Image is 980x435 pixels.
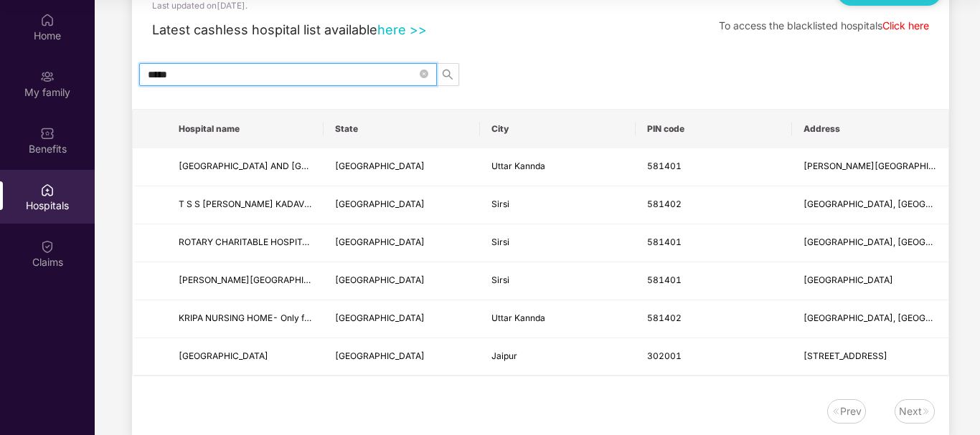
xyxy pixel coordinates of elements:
[167,110,324,148] th: Hospital name
[840,403,862,419] div: Prev
[335,274,425,285] span: [GEOGRAPHIC_DATA]
[437,69,458,80] span: search
[324,300,480,338] td: Karnataka
[480,110,636,148] th: City
[804,123,937,135] span: Address
[324,110,480,148] th: State
[922,407,930,416] img: svg+xml;base64,PHN2ZyB4bWxucz0iaHR0cDovL3d3dy53My5vcmcvMjAwMC9zdmciIHdpZHRoPSIxNiIgaGVpZ2h0PSIxNi...
[167,148,324,186] td: MARIKAMBHA HOSPITAL AND DIAGNOSTIC CENTRE
[480,338,636,376] td: Jaipur
[792,186,948,224] td: Adarsha Nagar, College Road
[167,338,324,376] td: METROPOLITAN HOSPITAL
[719,19,882,32] span: To access the blacklisted hospitals
[324,224,480,262] td: Karnataka
[792,148,948,186] td: Veera savarkar Road, Sirsi- Yellapur Road
[636,110,792,148] th: PIN code
[40,70,55,84] img: svg+xml;base64,PHN2ZyB3aWR0aD0iMjAiIGhlaWdodD0iMjAiIHZpZXdCb3g9IjAgMCAyMCAyMCIgZmlsbD0ibm9uZSIgeG...
[647,199,682,209] span: 581402
[491,274,509,285] span: Sirsi
[882,19,929,32] a: Click here
[831,407,840,416] img: svg+xml;base64,PHN2ZyB4bWxucz0iaHR0cDovL3d3dy53My5vcmcvMjAwMC9zdmciIHdpZHRoPSIxNiIgaGVpZ2h0PSIxNi...
[420,67,428,81] span: close-circle
[480,148,636,186] td: Uttar Kannda
[324,148,480,186] td: Karnataka
[420,70,428,78] span: close-circle
[40,183,55,197] img: svg+xml;base64,PHN2ZyBpZD0iSG9zcGl0YWxzIiB4bWxucz0iaHR0cDovL3d3dy53My5vcmcvMjAwMC9zdmciIHdpZHRoPS...
[179,199,456,209] span: T S S [PERSON_NAME] KADAVE INSTITUTE OF MEDICAL SCIENCES
[167,186,324,224] td: T S S SHRIPAD HEGDE KADAVE INSTITUTE OF MEDICAL SCIENCES
[480,262,636,300] td: Sirsi
[804,274,893,285] span: [GEOGRAPHIC_DATA]
[792,262,948,300] td: State Highway 93, Devikere Road, North Canara
[324,262,480,300] td: Karnataka
[491,312,545,323] span: Uttar Kannda
[179,312,351,323] span: KRIPA NURSING HOME- Only for SKDRDP
[179,161,381,171] span: [GEOGRAPHIC_DATA] AND [GEOGRAPHIC_DATA]
[647,350,682,361] span: 302001
[436,63,459,86] button: search
[324,338,480,376] td: Rajasthan
[40,126,55,140] img: svg+xml;base64,PHN2ZyBpZD0iQmVuZWZpdHMiIHhtbG5zPSJodHRwOi8vd3d3LnczLm9yZy8yMDAwL3N2ZyIgd2lkdGg9Ij...
[179,123,312,135] span: Hospital name
[335,161,425,171] span: [GEOGRAPHIC_DATA]
[324,186,480,224] td: Karnataka
[647,312,682,323] span: 581402
[179,350,268,361] span: [GEOGRAPHIC_DATA]
[647,161,682,171] span: 581401
[804,161,964,171] span: [PERSON_NAME][GEOGRAPHIC_DATA]
[377,21,427,37] a: here >>
[335,199,425,209] span: [GEOGRAPHIC_DATA]
[804,350,887,361] span: [STREET_ADDRESS]
[167,224,324,262] td: ROTARY CHARITABLE HOSPITAL
[491,199,509,209] span: Sirsi
[335,236,425,247] span: [GEOGRAPHIC_DATA]
[167,262,324,300] td: MAHALAXMI MEMORIAL HOSPITAL
[792,300,948,338] td: KHB Colony, Sirsi
[179,236,313,247] span: ROTARY CHARITABLE HOSPITAL
[480,186,636,224] td: Sirsi
[40,239,55,254] img: svg+xml;base64,PHN2ZyBpZD0iQ2xhaW0iIHhtbG5zPSJodHRwOi8vd3d3LnczLm9yZy8yMDAwL3N2ZyIgd2lkdGg9IjIwIi...
[40,13,55,27] img: svg+xml;base64,PHN2ZyBpZD0iSG9tZSIgeG1sbnM9Imh0dHA6Ly93d3cudzMub3JnLzIwMDAvc3ZnIiB3aWR0aD0iMjAiIG...
[647,274,682,285] span: 581401
[491,161,545,171] span: Uttar Kannda
[179,274,339,285] span: [PERSON_NAME][GEOGRAPHIC_DATA]
[792,224,948,262] td: Court Road , Sirsi, Uttara kannada district
[335,312,425,323] span: [GEOGRAPHIC_DATA]
[647,236,682,247] span: 581401
[792,338,948,376] td: 203, Officers Campus, Sirsi Road
[899,403,922,419] div: Next
[480,300,636,338] td: Uttar Kannda
[792,110,948,148] th: Address
[491,350,517,361] span: Jaipur
[480,224,636,262] td: Sirsi
[335,350,425,361] span: [GEOGRAPHIC_DATA]
[491,236,509,247] span: Sirsi
[152,21,377,37] span: Latest cashless hospital list available
[167,300,324,338] td: KRIPA NURSING HOME- Only for SKDRDP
